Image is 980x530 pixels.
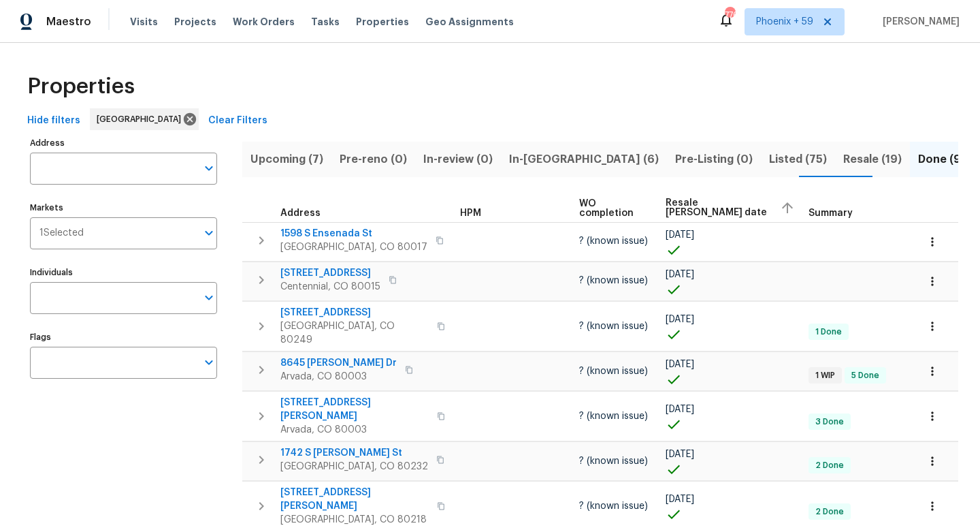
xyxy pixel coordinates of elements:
span: Visits [130,15,158,29]
span: Resale [PERSON_NAME] date [666,198,769,217]
span: 2 Done [810,460,849,471]
span: Geo Assignments [425,15,514,29]
span: HPM [460,208,481,218]
span: [GEOGRAPHIC_DATA], CO 80218 [280,513,429,527]
span: [DATE] [666,450,694,459]
div: 776 [725,8,734,22]
label: Individuals [30,268,217,277]
span: 1742 S [PERSON_NAME] St [280,446,428,460]
button: Open [199,159,218,178]
span: ? (known issue) [579,456,648,466]
span: [STREET_ADDRESS][PERSON_NAME] [280,486,429,513]
span: Clear Filters [208,112,267,129]
span: 8645 [PERSON_NAME] Dr [280,356,397,370]
span: Tasks [311,17,340,27]
span: Work Orders [233,15,295,29]
span: [GEOGRAPHIC_DATA], CO 80249 [280,319,429,347]
span: ? (known issue) [579,236,648,246]
span: Phoenix + 59 [756,15,813,29]
label: Markets [30,204,217,212]
span: ? (known issue) [579,411,648,421]
span: Pre-Listing (0) [675,150,753,169]
span: 2 Done [810,506,849,518]
span: [STREET_ADDRESS][PERSON_NAME] [280,396,429,423]
span: 1 Done [810,326,847,338]
span: Done (997) [918,150,979,169]
span: ? (known issue) [579,367,648,376]
span: [DATE] [666,495,694,504]
span: [STREET_ADDRESS] [280,306,429,319]
span: [GEOGRAPHIC_DATA], CO 80017 [280,240,427,254]
span: [DATE] [666,360,694,369]
span: Listed (75) [769,150,827,169]
div: [GEOGRAPHIC_DATA] [90,108,199,130]
button: Open [199,223,218,243]
span: Summary [808,208,853,218]
span: Arvada, CO 80003 [280,370,397,384]
span: Hide filters [27,112,80,129]
span: 1 WIP [810,370,840,381]
span: In-review (0) [423,150,493,169]
span: [DATE] [666,270,694,279]
span: Pre-reno (0) [340,150,407,169]
span: [DATE] [666,315,694,324]
span: Properties [27,80,135,93]
button: Clear Filters [203,108,273,134]
span: [DATE] [666,230,694,240]
span: 3 Done [810,416,849,428]
span: [DATE] [666,405,694,414]
button: Open [199,353,218,372]
span: Maestro [46,15,91,29]
span: 1598 S Ensenada St [280,227,427,240]
span: Properties [356,15,409,29]
span: [GEOGRAPHIC_DATA], CO 80232 [280,460,428,473]
span: Address [280,208,321,218]
label: Address [30,139,217,147]
span: 1 Selected [39,228,84,239]
span: WO completion [579,199,642,218]
span: In-[GEOGRAPHIC_DATA] (6) [509,150,659,169]
span: 5 Done [846,370,885,381]
span: Upcoming (7) [250,150,323,169]
span: [GEOGRAPHIC_DATA] [97,112,186,126]
span: Arvada, CO 80003 [280,423,429,437]
button: Hide filters [22,108,86,134]
button: Open [199,288,218,307]
label: Flags [30,333,217,341]
span: ? (known issue) [579,501,648,511]
span: Centennial, CO 80015 [280,280,380,294]
span: [PERSON_NAME] [877,15,960,29]
span: Resale (19) [843,150,902,169]
span: Projects [174,15,216,29]
span: ? (known issue) [579,276,648,285]
span: ? (known issue) [579,322,648,331]
span: [STREET_ADDRESS] [280,266,380,280]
